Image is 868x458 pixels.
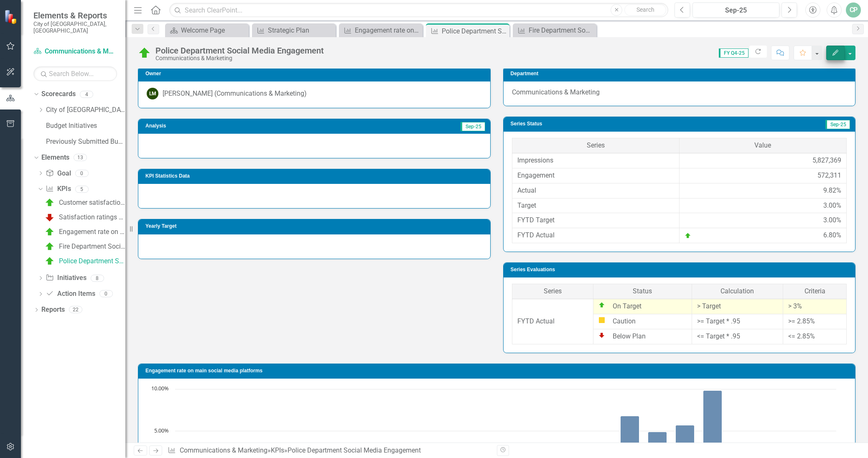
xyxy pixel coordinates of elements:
img: ClearPoint Strategy [4,10,19,24]
h3: Analysis [145,123,298,129]
button: CP [846,3,861,18]
td: <= Target * .95 [692,329,783,344]
div: Engagement rate on city social media platforms [355,25,420,36]
div: 22 [69,306,82,313]
text: 10.00% [151,384,169,392]
a: Fire Department Social Media Engagement [515,25,594,36]
h3: Series Evaluations [511,267,851,272]
a: KPIs [271,446,284,454]
div: Police Department Social Media Engagement [155,46,324,55]
div: 13 [74,154,87,161]
span: Search [636,6,654,13]
div: » » [168,446,490,455]
div: 572,311 [817,171,841,181]
div: [PERSON_NAME] (Communications & Marketing) [163,89,307,99]
div: Fire Department Social Media Engagement [59,243,125,250]
img: On Target [138,46,151,60]
div: Sep-25 [695,5,776,15]
div: Satisfaction ratings with City communications (Res. & Biz Surveys) [59,214,125,221]
a: Engagement rate on city social media platforms [43,225,125,239]
button: Search [624,4,666,16]
div: Police Department Social Media Engagement [59,257,125,265]
a: Communications & Marketing [33,47,117,56]
img: On Target [685,232,691,239]
div: Fire Department Social Media Engagement [529,25,594,36]
h3: Owner [145,71,486,76]
div: 9.82% [823,186,841,196]
div: On Target [598,302,687,311]
td: Engagement [512,168,679,183]
input: Search ClearPoint... [169,3,668,18]
td: > 3% [783,299,847,314]
div: 4 [80,91,93,98]
a: Satisfaction ratings with City communications (Res. & Biz Surveys) [43,211,125,224]
span: Sep-25 [461,122,485,131]
img: On Target [45,242,55,252]
h3: Yearly Target [145,224,486,229]
img: Below Plan [598,332,605,338]
a: Action Items [46,289,95,299]
div: Customer satisfaction with communications (Internal Survey) [59,199,125,206]
a: Communications & Marketing [180,446,267,454]
td: FYTD Actual [512,228,679,243]
a: Strategic Plan [254,25,333,36]
div: Police Department Social Media Engagement [288,446,421,454]
h3: KPI Statistics Data [145,173,486,179]
div: 0 [99,290,113,298]
text: 5.00% [154,427,169,434]
img: Caution [598,317,605,323]
td: Target [512,198,679,213]
span: Sep-25 [825,120,850,129]
a: Previously Submitted Budget Initiatives [46,137,125,147]
div: 6.80% [823,231,841,240]
a: Customer satisfaction with communications (Internal Survey) [43,196,125,209]
small: City of [GEOGRAPHIC_DATA], [GEOGRAPHIC_DATA] [33,20,117,34]
th: Value [679,138,846,153]
img: On Target [598,302,605,308]
td: Actual [512,183,679,198]
button: Sep-25 [692,3,779,18]
div: LM [147,88,158,99]
div: 8 [91,275,104,282]
th: Series [512,284,593,299]
div: 3.00% [823,201,841,211]
a: KPIs [46,184,71,194]
div: Engagement rate on city social media platforms [59,228,125,236]
img: On Target [45,256,55,266]
td: Impressions [512,153,679,168]
a: Fire Department Social Media Engagement [43,240,125,253]
a: Goal [46,169,71,178]
a: Initiatives [46,273,86,283]
span: Communications & Marketing [512,88,600,96]
th: Criteria [783,284,847,299]
th: Series [512,138,679,153]
td: >= Target * .95 [692,314,783,329]
h3: Department [511,71,851,76]
th: Calculation [692,284,783,299]
div: Police Department Social Media Engagement [442,26,507,36]
a: Budget Initiatives [46,121,125,131]
td: FYTD Target [512,213,679,228]
a: Elements [41,153,69,163]
td: >= 2.85% [783,314,847,329]
img: On Target [45,227,55,237]
a: Reports [41,305,65,315]
div: 0 [75,170,89,177]
h3: Engagement rate on main social media platforms [145,368,851,374]
th: Status [593,284,692,299]
input: Search Below... [33,66,117,81]
span: FY Q4-25 [719,48,748,58]
a: Engagement rate on city social media platforms [341,25,420,36]
div: Welcome Page [181,25,247,36]
img: On Target [45,198,55,208]
span: Elements & Reports [33,10,117,20]
a: Welcome Page [167,25,247,36]
td: > Target [692,299,783,314]
h3: Series Status [511,121,700,127]
a: Scorecards [41,89,76,99]
td: <= 2.85% [783,329,847,344]
div: 5,827,369 [812,156,841,165]
a: Police Department Social Media Engagement [43,254,125,268]
a: City of [GEOGRAPHIC_DATA] [46,105,125,115]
